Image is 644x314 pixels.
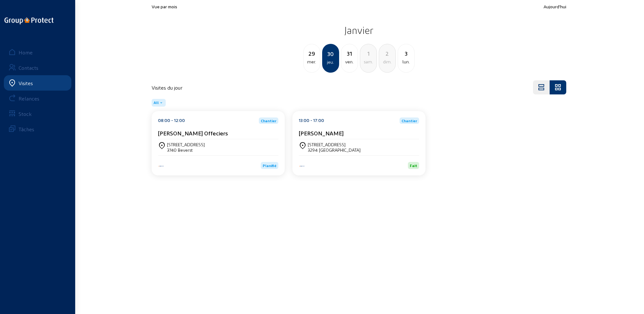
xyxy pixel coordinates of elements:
div: dim. [379,58,395,66]
div: 3740 Beverst [167,147,205,153]
a: Contacts [4,60,71,75]
img: Aqua Protect [158,165,164,167]
div: sam. [360,58,377,66]
h4: Visites du jour [152,85,182,91]
div: Visites [19,80,33,86]
div: Contacts [19,65,38,71]
div: 31 [341,49,358,58]
span: Fait [410,163,417,168]
div: Home [19,49,33,55]
a: Visites [4,75,71,91]
div: ven. [341,58,358,66]
span: Vue par mois [152,4,177,9]
div: 13:00 - 17:00 [299,117,324,124]
div: jeu. [323,58,338,66]
span: Chantier [261,119,276,123]
img: logo-oneline.png [4,17,53,24]
img: Aqua Protect [299,165,305,167]
a: Stock [4,106,71,121]
a: Tâches [4,121,71,137]
cam-card-title: [PERSON_NAME] [299,130,344,136]
div: Relances [19,95,39,101]
a: Home [4,44,71,60]
span: Planifié [263,163,276,168]
div: 30 [323,49,338,58]
div: [STREET_ADDRESS] [308,142,361,147]
div: 1 [360,49,377,58]
span: Chantier [402,119,417,123]
div: [STREET_ADDRESS] [167,142,205,147]
a: Relances [4,91,71,106]
div: mer. [304,58,320,66]
span: All [154,100,159,105]
div: 08:00 - 12:00 [158,117,185,124]
h2: Janvier [152,22,566,38]
span: Aujourd'hui [544,4,566,9]
div: 2 [379,49,395,58]
cam-card-title: [PERSON_NAME] Offeciers [158,130,228,136]
div: 3294 [GEOGRAPHIC_DATA] [308,147,361,153]
div: lun. [398,58,414,66]
div: 3 [398,49,414,58]
div: 29 [304,49,320,58]
div: Tâches [19,126,34,132]
div: Stock [19,111,32,117]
